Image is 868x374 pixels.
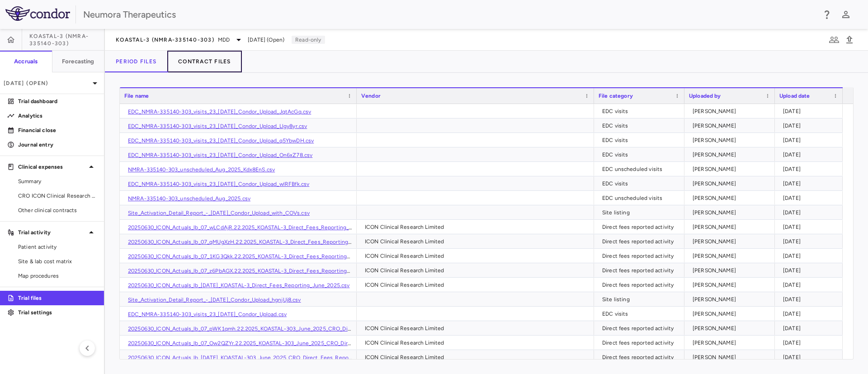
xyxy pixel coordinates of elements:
[693,118,770,133] div: [PERSON_NAME]
[602,263,680,278] div: Direct fees reported activity
[18,97,97,105] p: Trial dashboard
[365,249,590,263] div: ICON Clinical Research Limited
[693,162,770,176] div: [PERSON_NAME]
[128,253,387,260] a: 20250630_ICON_Actuals_lb_07_1KG3Qkk.22.2025_KOASTAL-3_Direct_Fees_Reporting_June_2025.csv
[124,93,149,99] span: File name
[18,294,97,302] p: Trial files
[248,36,284,44] span: [DATE] (Open)
[693,307,770,321] div: [PERSON_NAME]
[128,123,307,129] a: EDC_NMRA-335140-303_visits_23_[DATE]_Condor_Upload_Llgy8yr.csv
[18,243,97,251] span: Patient activity
[128,326,410,332] a: 20250630_ICON_Actuals_lb_07_pWK1qmh.22.2025_KOASTAL-303_June_2025_CRO_Direct_Fees_Reporting.csv
[783,191,838,205] div: [DATE]
[128,137,314,144] a: EDC_NMRA-335140-303_visits_23_[DATE]_Condor_Upload_q5YbwDH.csv
[693,263,770,278] div: [PERSON_NAME]
[779,93,810,99] span: Upload date
[693,176,770,191] div: [PERSON_NAME]
[83,8,816,21] div: Neumora Therapeutics
[116,36,214,43] span: KOASTAL-3 (NMRA-335140-303)
[783,133,838,147] div: [DATE]
[783,307,838,321] div: [DATE]
[693,133,770,147] div: [PERSON_NAME]
[693,220,770,234] div: [PERSON_NAME]
[602,249,680,263] div: Direct fees reported activity
[783,234,838,249] div: [DATE]
[128,210,310,216] a: Site_Activation_Detail_Report_-_[DATE]_Condor_Upload_with_COVs.csv
[18,308,97,317] p: Trial settings
[18,206,97,214] span: Other clinical contracts
[18,126,97,134] p: Financial close
[783,104,838,118] div: [DATE]
[128,355,370,361] a: 20250630_ICON_Actuals_lb_[DATE]_KOASTAL-303_June_2025_CRO_Direct_Fees_Reporting.csv
[693,104,770,118] div: [PERSON_NAME]
[365,350,590,365] div: ICON Clinical Research Limited
[602,104,680,118] div: EDC visits
[783,162,838,176] div: [DATE]
[783,205,838,220] div: [DATE]
[602,176,680,191] div: EDC visits
[18,272,97,280] span: Map procedures
[602,220,680,234] div: Direct fees reported activity
[602,205,680,220] div: Site listing
[29,33,104,47] span: KOASTAL-3 (NMRA-335140-303)
[783,350,838,365] div: [DATE]
[783,249,838,263] div: [DATE]
[361,93,381,99] span: Vendor
[18,163,86,171] p: Clinical expenses
[599,93,633,99] span: File category
[14,57,38,66] h6: Accruals
[602,118,680,133] div: EDC visits
[602,336,680,350] div: Direct fees reported activity
[128,109,311,115] a: EDC_NMRA-335140-303_visits_23_[DATE]_Condor_Upload_JqtAcGq.csv
[783,118,838,133] div: [DATE]
[783,263,838,278] div: [DATE]
[365,321,590,336] div: ICON Clinical Research Limited
[602,307,680,321] div: EDC visits
[783,147,838,162] div: [DATE]
[783,336,838,350] div: [DATE]
[693,249,770,263] div: [PERSON_NAME]
[693,321,770,336] div: [PERSON_NAME]
[365,278,590,292] div: ICON Clinical Research Limited
[18,177,97,185] span: Summary
[18,257,97,265] span: Site & lab cost matrix
[128,239,388,245] a: 20250630_ICON_Actuals_lb_07_qMUgXzH.22.2025_KOASTAL-3_Direct_Fees_Reporting_June_2025.csv
[693,278,770,292] div: [PERSON_NAME]
[62,57,94,66] h6: Forecasting
[602,191,680,205] div: EDC unscheduled visits
[4,79,90,87] p: [DATE] (Open)
[167,51,242,72] button: Contract Files
[128,224,386,231] a: 20250630_ICON_Actuals_lb_07_wLCdAjR.22.2025_KOASTAL-3_Direct_Fees_Reporting_June_2025.csv
[602,234,680,249] div: Direct fees reported activity
[693,191,770,205] div: [PERSON_NAME]
[693,350,770,365] div: [PERSON_NAME]
[693,205,770,220] div: [PERSON_NAME]
[18,192,97,200] span: CRO ICON Clinical Research Limited
[783,292,838,307] div: [DATE]
[783,176,838,191] div: [DATE]
[689,93,721,99] span: Uploaded by
[128,297,301,303] a: Site_Activation_Detail_Report_-_[DATE]_Condor_Upload_hgnjUj8.csv
[128,311,287,317] a: EDC_NMRA-335140-303_visits_23_[DATE]_Condor_Upload.csv
[128,166,275,173] a: NMRA-335140-303_unscheduled_Aug_2025_Kdx8EnS.csv
[365,336,590,350] div: ICON Clinical Research Limited
[128,152,312,158] a: EDC_NMRA-335140-303_visits_23_[DATE]_Condor_Upload_On6xZ78.csv
[365,234,590,249] div: ICON Clinical Research Limited
[602,292,680,307] div: Site listing
[18,112,97,120] p: Analytics
[5,6,70,21] img: logo-full-SnFGN8VE.png
[693,234,770,249] div: [PERSON_NAME]
[783,321,838,336] div: [DATE]
[693,336,770,350] div: [PERSON_NAME]
[783,278,838,292] div: [DATE]
[783,220,838,234] div: [DATE]
[218,36,230,44] span: MDD
[602,278,680,292] div: Direct fees reported activity
[18,141,97,149] p: Journal entry
[693,292,770,307] div: [PERSON_NAME]
[602,321,680,336] div: Direct fees reported activity
[693,147,770,162] div: [PERSON_NAME]
[128,340,408,346] a: 20250630_ICON_Actuals_lb_07_Ow2QZYr.22.2025_KOASTAL-303_June_2025_CRO_Direct_Fees_Reporting.csv
[105,51,167,72] button: Period Files
[292,36,325,44] p: Read-only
